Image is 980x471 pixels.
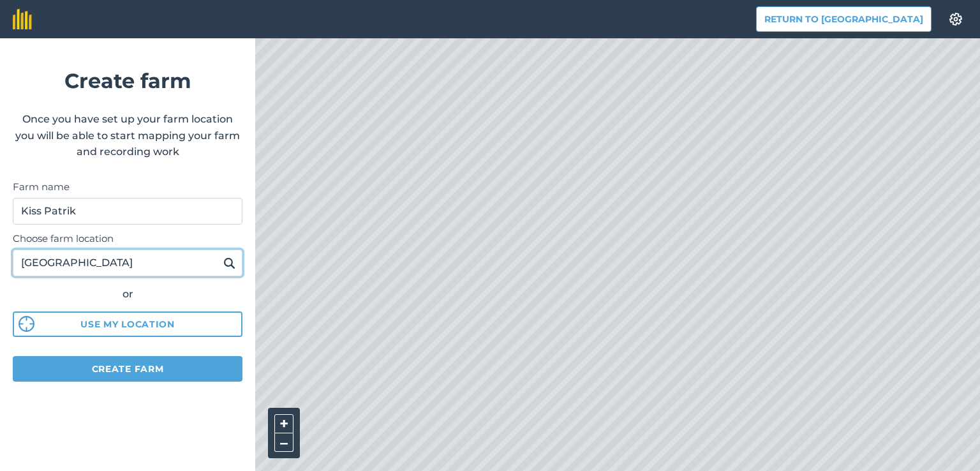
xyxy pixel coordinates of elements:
[13,356,242,382] button: Create farm
[13,250,242,276] input: Enter your farm’s address
[13,9,32,29] img: fieldmargin Logo
[948,13,963,26] img: A cog icon
[13,111,242,160] p: Once you have set up your farm location you will be able to start mapping your farm and recording...
[13,64,242,97] h1: Create farm
[13,286,242,303] div: or
[13,311,242,337] button: Use my location
[13,198,242,225] input: Farm name
[13,179,242,195] label: Farm name
[756,6,932,32] button: Return to [GEOGRAPHIC_DATA]
[19,316,34,332] img: svg%3e
[13,231,242,246] label: Choose farm location
[274,414,293,433] button: +
[223,255,235,271] img: svg+xml;base64,PHN2ZyB4bWxucz0iaHR0cDovL3d3dy53My5vcmcvMjAwMC9zdmciIHdpZHRoPSIxOSIgaGVpZ2h0PSIyNC...
[274,433,293,452] button: –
